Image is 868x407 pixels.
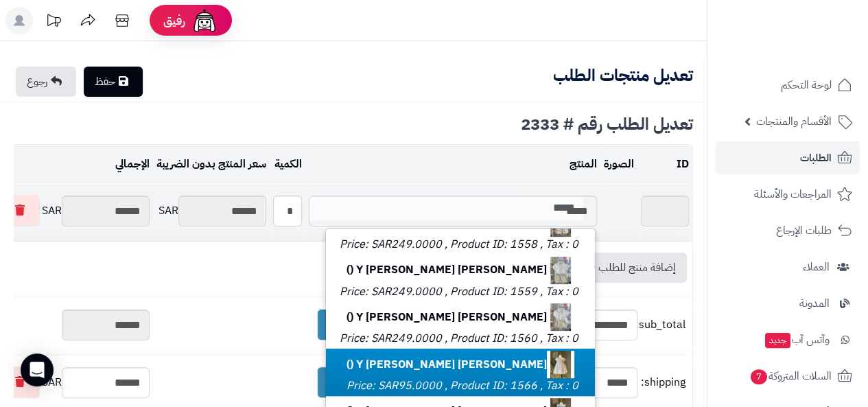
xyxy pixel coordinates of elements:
span: رفيق [163,12,185,29]
span: وآتس آب [764,330,830,349]
a: الطلبات [716,141,860,174]
b: [PERSON_NAME] Y [PERSON_NAME] () [347,356,581,373]
span: العملاء [803,257,830,277]
b: [PERSON_NAME] Y [PERSON_NAME] () [347,309,581,325]
span: جديد [765,333,790,348]
span: المدونة [799,294,830,313]
div: تعديل الطلب رقم # 2333 [14,116,693,132]
img: ai-face.png [191,7,218,34]
span: المراجعات والأسئلة [754,185,832,204]
td: الكمية [270,146,305,183]
td: سعر المنتج بدون الضريبة [153,146,270,183]
td: الصورة [600,146,637,183]
a: المراجعات والأسئلة [716,178,860,211]
a: المدونة [716,287,860,320]
span: 7 [751,369,767,384]
small: Price: SAR249.0000 , Product ID: 1559 , Tax : 0 [340,283,578,300]
span: طلبات الإرجاع [776,221,832,240]
small: Price: SAR249.0000 , Product ID: 1558 , Tax : 0 [340,236,578,253]
small: Price: SAR249.0000 , Product ID: 1560 , Tax : 0 [340,330,578,347]
a: حفظ [84,67,143,97]
a: تحديثات المنصة [36,7,71,38]
img: 1706604034-eb56f45d-ce6a-4116-b57f-7cade2d040c5-40x40.jpg [547,351,574,378]
div: Open Intercom Messenger [21,353,54,386]
b: تعديل منتجات الطلب [553,63,693,88]
a: السلات المتروكة7 [716,360,860,393]
a: طلبات الإرجاع [716,214,860,247]
a: لوحة التحكم [716,69,860,102]
span: السلات المتروكة [749,367,832,386]
div: SAR [156,196,266,226]
span: الطلبات [800,148,832,167]
a: إضافة منتج للطلب [571,253,687,283]
td: ID [637,146,692,183]
span: الأقسام والمنتجات [756,112,832,131]
span: sub_total: [641,317,685,333]
a: العملاء [716,251,860,283]
img: 1706597459-d46856a6-6f45-41dc-be17-f19d4a8cf833-40x40.jpg [547,257,574,284]
span: shipping: [641,375,685,391]
td: المنتج [305,146,600,183]
span: لوحة التحكم [781,75,832,95]
small: Price: SAR95.0000 , Product ID: 1566 , Tax : 0 [347,377,578,394]
a: وآتس آبجديد [716,323,860,356]
b: [PERSON_NAME] Y [PERSON_NAME] () [347,261,581,278]
a: رجوع [16,67,76,97]
img: 1706597649-dcef3f17-e4d3-4185-813c-d3c845de6193-40x40.jpg [547,303,574,331]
